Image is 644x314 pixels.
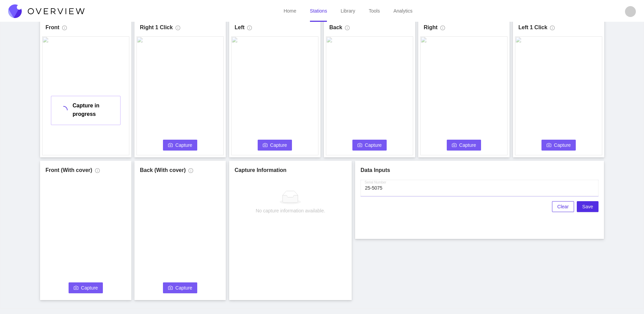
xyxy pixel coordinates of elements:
[73,103,99,117] span: Capture in progress
[176,25,180,33] span: info-circle
[329,23,342,32] h1: Back
[554,141,571,149] span: Capture
[357,143,362,148] span: camera
[550,25,555,33] span: info-circle
[140,23,173,32] h1: Right 1 Click
[95,168,100,176] span: info-circle
[81,284,98,292] span: Capture
[235,166,346,174] h1: Capture Information
[62,25,67,33] span: info-circle
[235,23,244,32] h1: Left
[263,143,268,148] span: camera
[258,140,292,151] button: cameraCapture
[518,23,547,32] h1: Left 1 Click
[352,140,387,151] button: cameraCapture
[369,8,380,14] a: Tools
[163,282,198,293] button: cameraCapture
[270,141,287,149] span: Capture
[140,166,186,174] h1: Back (With cover)
[283,8,296,14] a: Home
[168,143,173,148] span: camera
[365,141,382,149] span: Capture
[577,201,599,212] button: Save
[557,203,569,210] span: Clear
[310,8,327,14] a: Stations
[582,203,593,210] span: Save
[59,106,68,115] span: loading
[74,285,78,291] span: camera
[365,180,386,185] label: Serial Number
[176,284,192,292] span: Capture
[176,141,192,149] span: Capture
[45,23,59,32] h1: Front
[69,282,103,293] button: cameraCapture
[341,8,355,14] a: Library
[440,25,445,33] span: info-circle
[256,207,325,214] div: No capture information available.
[188,168,193,176] span: info-circle
[452,143,457,148] span: camera
[424,23,438,32] h1: Right
[163,140,198,151] button: cameraCapture
[247,25,252,33] span: info-circle
[547,143,551,148] span: camera
[541,140,576,151] button: cameraCapture
[361,166,599,174] h1: Data Inputs
[168,285,173,291] span: camera
[459,141,476,149] span: Capture
[552,201,574,212] button: Clear
[393,8,412,14] a: Analytics
[8,4,85,18] img: Overview
[345,25,350,33] span: info-circle
[45,166,92,174] h1: Front (With cover)
[447,140,481,151] button: cameraCapture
